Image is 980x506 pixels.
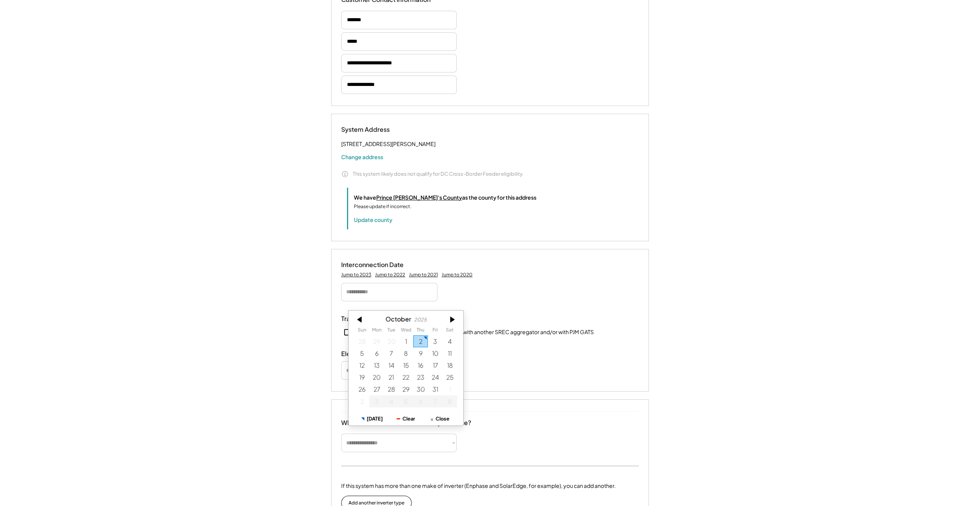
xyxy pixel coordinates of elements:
[355,347,369,359] div: 10/05/2025
[428,383,442,395] div: 10/31/2025
[428,395,442,407] div: 11/07/2025
[413,383,428,395] div: 10/30/2025
[413,360,428,372] div: 10/16/2025
[413,372,428,383] div: 10/23/2025
[354,328,594,336] div: This system has been previously registered with another SREC aggregator and/or with PJM GATS
[369,360,384,372] div: 10/13/2025
[384,347,399,359] div: 10/07/2025
[413,328,428,335] th: Thursday
[413,335,428,347] div: 10/02/2025
[442,383,457,395] div: 11/01/2025
[385,315,411,323] div: October
[399,328,413,335] th: Wednesday
[354,193,536,202] div: We have as the county for this address
[369,395,384,407] div: 11/03/2025
[442,372,457,383] div: 10/25/2025
[414,317,427,323] div: 2025
[341,482,616,490] div: If this system has more than one make of inverter (Enphase and SolarEdge, for example), you can a...
[353,170,524,177] div: This system likely does not qualify for DC Cross-Border Feeder eligibility.
[341,411,471,429] div: What make of inverter does this system use?
[428,335,442,347] div: 10/03/2025
[341,261,418,269] div: Interconnection Date
[369,372,384,383] div: 10/20/2025
[341,272,371,278] div: Jump to 2023
[354,216,392,224] button: Update county
[428,328,442,335] th: Friday
[384,372,399,383] div: 10/21/2025
[399,383,413,395] div: 10/29/2025
[375,272,405,278] div: Jump to 2022
[442,335,457,347] div: 10/04/2025
[369,347,384,359] div: 10/06/2025
[384,335,399,347] div: 9/30/2025
[442,360,457,372] div: 10/18/2025
[423,412,457,425] button: Close
[355,335,369,347] div: 9/28/2025
[355,383,369,395] div: 10/26/2025
[442,395,457,407] div: 11/08/2025
[369,335,384,347] div: 9/29/2025
[442,347,457,359] div: 10/11/2025
[341,350,418,358] div: Electric Utility
[428,347,442,359] div: 10/10/2025
[442,272,472,278] div: Jump to 2020
[413,347,428,359] div: 10/09/2025
[428,372,442,383] div: 10/24/2025
[376,194,462,201] u: Prince [PERSON_NAME]'s County
[409,272,438,278] div: Jump to 2021
[341,153,383,161] button: Change address
[399,360,413,372] div: 10/15/2025
[355,395,369,407] div: 11/02/2025
[355,360,369,372] div: 10/12/2025
[341,126,418,134] div: System Address
[355,412,389,425] button: [DATE]
[413,395,428,407] div: 11/06/2025
[354,203,411,210] div: Please update if incorrect.
[341,315,441,323] div: Transfer or Previously Registered?
[442,328,457,335] th: Saturday
[384,360,399,372] div: 10/14/2025
[428,360,442,372] div: 10/17/2025
[399,372,413,383] div: 10/22/2025
[384,395,399,407] div: 11/04/2025
[384,383,399,395] div: 10/28/2025
[369,383,384,395] div: 10/27/2025
[399,395,413,407] div: 11/05/2025
[369,328,384,335] th: Monday
[399,335,413,347] div: 10/01/2025
[384,328,399,335] th: Tuesday
[341,139,436,149] div: [STREET_ADDRESS][PERSON_NAME]
[399,347,413,359] div: 10/08/2025
[389,412,423,425] button: Clear
[355,372,369,383] div: 10/19/2025
[355,328,369,335] th: Sunday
